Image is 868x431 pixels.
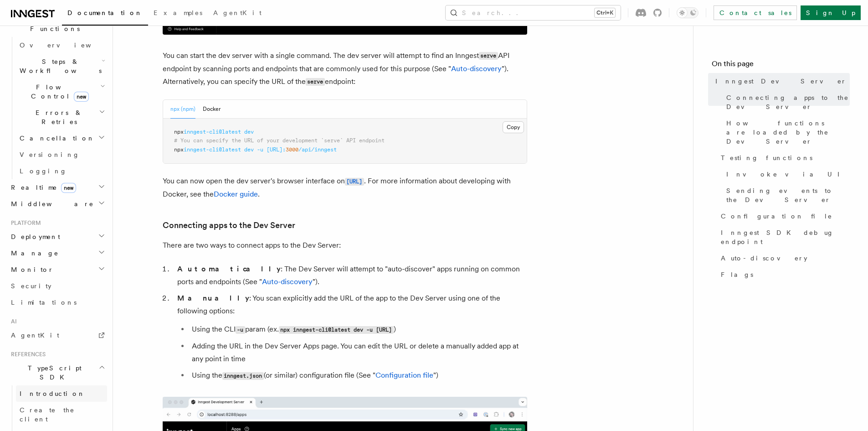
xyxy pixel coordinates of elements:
[213,9,262,16] span: AgentKit
[189,340,527,365] li: Adding the URL in the Dev Server Apps page. You can edit the URL or delete a manually added app a...
[16,163,107,179] a: Logging
[20,151,80,158] span: Versioning
[20,390,85,397] span: Introduction
[189,323,527,336] li: Using the CLI param (ex. )
[723,182,850,208] a: Sending events to the Dev Server
[189,369,527,382] li: Using the (or similar) configuration file (See " ")
[7,318,17,325] span: AI
[721,254,807,263] span: Auto-discovery
[175,292,527,382] li: : You scan explicitly add the URL of the app to the Dev Server using one of the following options:
[20,167,67,175] span: Logging
[7,363,98,382] span: TypeScript SDK
[16,146,107,163] a: Versioning
[11,332,59,339] span: AgentKit
[723,115,850,150] a: How functions are loaded by the Dev Server
[16,130,107,146] button: Cancellation
[236,326,245,334] code: -u
[595,8,615,17] kbd: Ctrl+K
[244,146,254,153] span: dev
[7,261,107,278] button: Monitor
[177,265,281,273] strong: Automatically
[7,199,94,208] span: Middleware
[503,121,524,133] button: Copy
[726,119,850,146] span: How functions are loaded by the Dev Server
[16,83,100,101] span: Flow Control
[717,224,850,250] a: Inngest SDK debug endpoint
[479,52,498,60] code: serve
[262,277,313,286] a: Auto-discovery
[11,282,51,290] span: Security
[16,79,107,104] button: Flow Controlnew
[345,177,364,185] a: [URL]
[7,179,107,196] button: Realtimenew
[7,360,107,385] button: TypeScript SDK
[7,351,46,358] span: References
[67,9,143,16] span: Documentation
[677,7,699,18] button: Toggle dark mode
[203,100,221,119] button: Docker
[7,228,107,245] button: Deployment
[74,92,89,102] span: new
[7,37,107,179] div: Inngest Functions
[244,129,254,135] span: dev
[222,372,264,380] code: inngest.json
[451,64,502,73] a: Auto-discovery
[721,270,753,279] span: Flags
[11,299,77,306] span: Limitations
[726,170,847,179] span: Invoke via UI
[712,58,850,73] h4: On this page
[279,326,394,334] code: npx inngest-cli@latest dev -u [URL]
[721,212,832,221] span: Configuration file
[7,232,60,241] span: Deployment
[214,190,258,198] a: Docker guide
[345,178,364,186] code: [URL]
[16,37,107,53] a: Overview
[7,245,107,261] button: Manage
[184,129,241,135] span: inngest-cli@latest
[717,208,850,224] a: Configuration file
[16,402,107,427] a: Create the client
[16,53,107,79] button: Steps & Workflows
[7,265,54,274] span: Monitor
[7,294,107,311] a: Limitations
[446,5,621,20] button: Search...Ctrl+K
[163,239,527,252] p: There are two ways to connect apps to the Dev Server:
[170,100,195,119] button: npx (npm)
[163,175,527,201] p: You can now open the dev server's browser interface on . For more information about developing wi...
[175,263,527,288] li: : The Dev Server will attempt to "auto-discover" apps running on common ports and endpoints (See ...
[7,219,41,227] span: Platform
[726,186,850,204] span: Sending events to the Dev Server
[174,137,385,144] span: # You can specify the URL of your development `serve` API endpoint
[7,278,107,294] a: Security
[208,3,267,25] a: AgentKit
[714,5,797,20] a: Contact sales
[298,146,337,153] span: /api/inngest
[257,146,263,153] span: -u
[7,196,107,212] button: Middleware
[306,78,325,86] code: serve
[16,134,95,143] span: Cancellation
[712,73,850,89] a: Inngest Dev Server
[721,153,812,162] span: Testing functions
[163,49,527,88] p: You can start the dev server with a single command. The dev server will attempt to find an Innges...
[7,249,59,258] span: Manage
[163,219,295,232] a: Connecting apps to the Dev Server
[174,146,184,153] span: npx
[7,183,76,192] span: Realtime
[375,371,433,379] a: Configuration file
[717,250,850,266] a: Auto-discovery
[715,77,847,86] span: Inngest Dev Server
[801,5,861,20] a: Sign Up
[154,9,202,16] span: Examples
[20,42,113,49] span: Overview
[177,294,249,302] strong: Manually
[16,385,107,402] a: Introduction
[723,166,850,182] a: Invoke via UI
[267,146,286,153] span: [URL]:
[184,146,241,153] span: inngest-cli@latest
[717,266,850,283] a: Flags
[20,406,75,423] span: Create the client
[717,150,850,166] a: Testing functions
[16,104,107,130] button: Errors & Retries
[62,3,148,26] a: Documentation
